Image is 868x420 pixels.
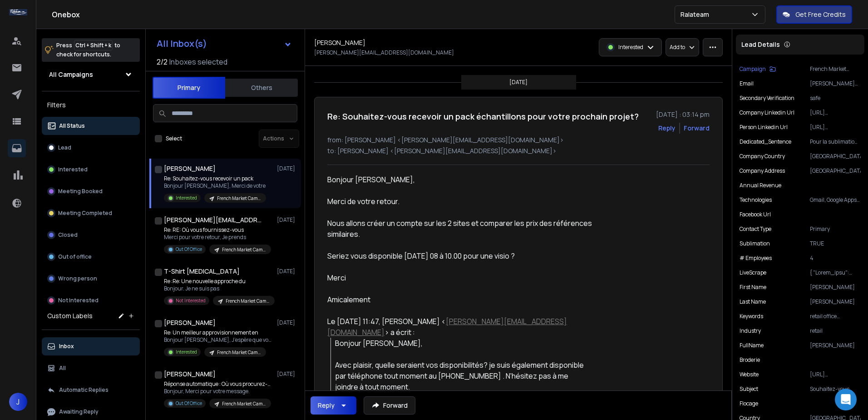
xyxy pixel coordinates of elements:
p: [DATE] [277,165,297,172]
div: Bonjour [PERSON_NAME], [335,338,592,349]
p: [DATE] [277,216,297,224]
p: Merci pour votre retour, Je prends [164,234,271,241]
div: Nous allons créer un compte sur les 2 sites et comparer les prix des références similaires. [327,218,592,240]
button: Inbox [42,337,140,355]
p: Re :Re: Une nouvelle approche du [164,278,273,285]
div: Open Intercom Messenger [835,389,857,410]
p: Not Interested [176,297,206,304]
div: Merci [327,272,592,283]
h3: Filters [42,99,140,111]
p: [DATE] [509,79,528,86]
p: Company Country [740,153,785,160]
button: Automatic Replies [42,381,140,399]
span: 2 / 2 [157,56,168,67]
p: First Name [740,284,766,291]
p: Awaiting Reply [59,408,99,415]
p: # Employees [740,255,772,262]
p: Add to [670,44,685,51]
button: All [42,359,140,377]
p: Industry [740,327,761,335]
p: Souhaitez-vous recevoir un pack échantillons pour votre prochain projet? [810,385,861,393]
button: All Status [42,117,140,135]
h1: [PERSON_NAME] [164,318,216,327]
p: All Status [59,122,85,130]
p: Flocage [740,400,758,407]
p: Facebook Url [740,211,771,218]
img: logo [9,9,27,15]
p: Bonjour. Je ne suis pas [164,285,273,292]
p: FullName [740,342,764,349]
button: Not Interested [42,291,140,310]
p: Re: Un meilleur approvisionnement en [164,329,273,336]
p: Press to check for shortcuts. [56,41,120,59]
h3: Custom Labels [47,311,93,320]
h1: Re: Souhaitez-vous recevoir un pack échantillons pour votre prochain projet? [327,110,639,123]
h1: [PERSON_NAME][EMAIL_ADDRESS][DOMAIN_NAME] [164,215,264,225]
button: Out of office [42,248,140,266]
button: Closed [42,226,140,244]
p: Ralateam [681,10,713,19]
p: Subject [740,385,758,393]
p: Bonjour [PERSON_NAME], J’espère que vous [164,336,273,344]
p: French Market Campaign | Group A | Ralateam | Max 2 per Company [810,65,861,73]
p: [DATE] [277,268,297,275]
p: Lead [58,144,71,151]
p: [PERSON_NAME][EMAIL_ADDRESS][DOMAIN_NAME] [314,49,454,56]
button: All Campaigns [42,65,140,84]
p: Technologies [740,196,772,204]
button: J [9,393,27,411]
p: Bonjour [PERSON_NAME], Merci de votre [164,182,266,190]
p: [PERSON_NAME][EMAIL_ADDRESS][DOMAIN_NAME] [810,80,861,87]
p: TRUE [810,240,861,247]
p: Interested [58,166,88,173]
p: Company Address [740,167,785,175]
h1: All Campaigns [49,70,93,79]
p: Interested [176,195,197,201]
button: Reply [658,124,676,133]
div: Bonjour [PERSON_NAME], [327,174,592,305]
p: Meeting Booked [58,188,103,195]
p: retail [810,327,861,335]
p: { "Lorem_ipsu": "Dolorsit", "Amet_cons": "Adipi", "Elitsedd": "Eiusmodte \i61u6 L\e7137Dolorema",... [810,269,861,276]
button: Forward [364,396,415,415]
button: Interested [42,160,140,179]
button: Reply [311,396,356,415]
p: Company Linkedin Url [740,109,794,116]
div: Seriez vous disponible [DATE] 08 à 10.00 pour une visio ? [327,250,592,261]
p: All [59,365,66,372]
p: [GEOGRAPHIC_DATA] [810,153,861,160]
p: [DATE] [277,319,297,326]
div: Amicalement [327,294,592,305]
p: [DATE] : 03:14 pm [656,110,710,119]
p: Get Free Credits [795,10,846,19]
p: from: [PERSON_NAME] <[PERSON_NAME][EMAIL_ADDRESS][DOMAIN_NAME]> [327,135,710,145]
p: Contact Type [740,225,771,233]
h1: T-Shirt [MEDICAL_DATA] [164,267,240,276]
button: Primary [153,77,225,99]
p: Annual Revenue [740,182,781,189]
p: to: [PERSON_NAME] <[PERSON_NAME][EMAIL_ADDRESS][DOMAIN_NAME]> [327,146,710,155]
p: LiveScrape [740,269,766,276]
p: Dedicated_Sentence [740,138,791,145]
button: Meeting Completed [42,204,140,222]
h1: All Inbox(s) [157,39,207,48]
p: French Market Campaign | Group A | Ralateam | Max 2 per Company [217,349,261,356]
p: Pour la sublimation je peux vous proposer le t-shirt TR010, le polo AQ001 ou le t-shirt sport JC001 [810,138,861,145]
p: Broderie [740,356,760,364]
p: [URL][DOMAIN_NAME][PERSON_NAME] [810,124,861,131]
p: safe [810,95,861,102]
h1: [PERSON_NAME] [164,164,216,173]
p: Lead Details [741,40,780,49]
p: Automatic Replies [59,386,108,394]
h3: Inboxes selected [169,56,227,67]
p: Person Linkedin Url [740,124,788,131]
div: Le [DATE] 11:47, [PERSON_NAME] < > a écrit : [327,316,592,338]
p: Re: Souhaitez-vous recevoir un pack [164,175,266,182]
button: Meeting Booked [42,182,140,200]
p: Gmail, Google Apps, Mobile Friendly, Apache, Google Tag Manager, Google Font API, [DOMAIN_NAME] [810,196,861,204]
button: Campaign [740,65,776,73]
p: Wrong person [58,275,97,282]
